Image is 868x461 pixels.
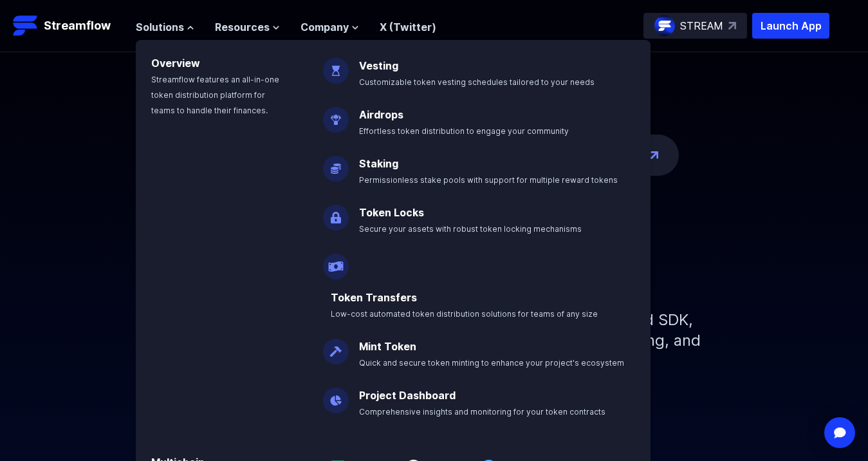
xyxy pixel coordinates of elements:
img: top-right-arrow.png [651,151,658,159]
div: Open Intercom Messenger [824,417,855,448]
button: Resources [215,19,280,35]
a: Token Locks [359,206,424,219]
span: Secure your assets with robust token locking mechanisms [359,224,582,234]
img: Streamflow Logo [13,13,39,39]
span: Low-cost automated token distribution solutions for teams of any size [331,309,598,319]
span: Streamflow features an all-in-one token distribution platform for teams to handle their finances. [151,75,279,115]
span: Solutions [136,19,184,35]
a: Streamflow [13,13,123,39]
span: Customizable token vesting schedules tailored to your needs [359,77,595,87]
span: Quick and secure token minting to enhance your project's ecosystem [359,358,624,368]
p: STREAM [680,18,723,33]
img: Project Dashboard [323,377,349,413]
a: STREAM [643,13,747,39]
button: Launch App [752,13,829,39]
a: Token Transfers [331,291,417,304]
a: Project Dashboard [359,389,456,402]
img: streamflow-logo-circle.png [654,15,675,36]
a: Staking [359,157,398,170]
span: Resources [215,19,270,35]
img: Vesting [323,48,349,84]
span: Comprehensive insights and monitoring for your token contracts [359,407,605,417]
span: Company [300,19,349,35]
img: Payroll [323,243,349,279]
button: Company [300,19,359,35]
img: Staking [323,146,349,182]
span: Permissionless stake pools with support for multiple reward tokens [359,175,618,185]
img: Token Locks [323,194,349,230]
img: Airdrops [323,97,349,133]
a: Mint Token [359,340,416,353]
img: Mint Token [323,328,349,364]
img: top-right-arrow.svg [728,22,736,30]
a: Overview [151,57,200,70]
button: Solutions [136,19,194,35]
a: Airdrops [359,108,403,121]
a: Vesting [359,59,398,72]
a: X (Twitter) [380,21,436,33]
span: Effortless token distribution to engage your community [359,126,569,136]
p: Streamflow [44,17,111,35]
